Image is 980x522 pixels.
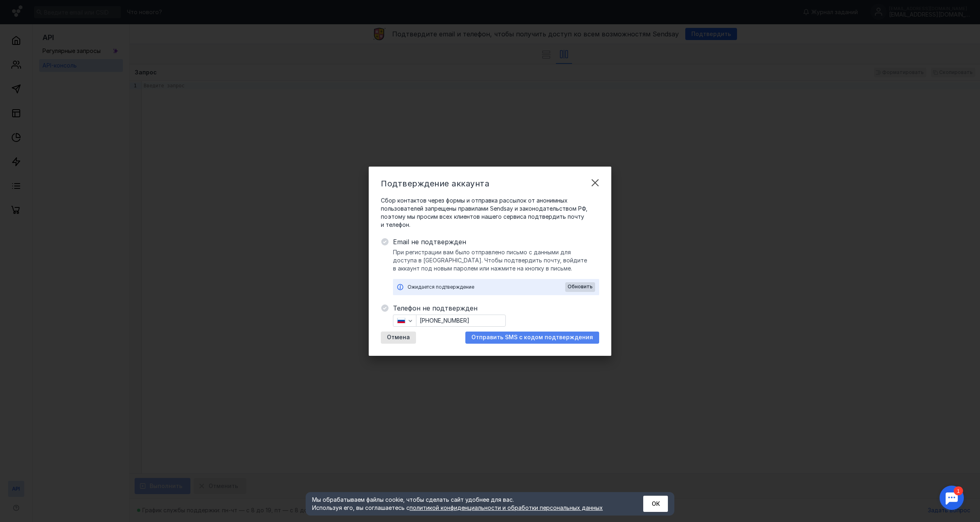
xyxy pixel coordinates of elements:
[381,179,489,188] span: Подтверждение аккаунта
[471,334,593,341] span: Отправить SMS с кодом подтверждения
[465,332,599,344] button: Отправить SMS с кодом подтверждения
[410,504,603,511] a: политикой конфиденциальности и обработки персональных данных
[408,283,565,291] div: Ожидается подтверждение
[387,334,410,341] span: Отмена
[381,197,599,229] span: Сбор контактов через формы и отправка рассылок от анонимных пользователей запрещены правилами Sen...
[393,237,599,247] span: Email не подтвержден
[643,496,668,512] button: ОК
[565,282,595,292] button: Обновить
[18,5,27,14] div: 1
[381,332,416,344] button: Отмена
[568,284,593,290] span: Обновить
[393,303,599,313] span: Телефон не подтвержден
[312,496,623,512] div: Мы обрабатываем файлы cookie, чтобы сделать сайт удобнее для вас. Используя его, вы соглашаетесь c
[393,248,599,273] span: При регистрации вам было отправлено письмо с данными для доступа в [GEOGRAPHIC_DATA]. Чтобы подтв...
